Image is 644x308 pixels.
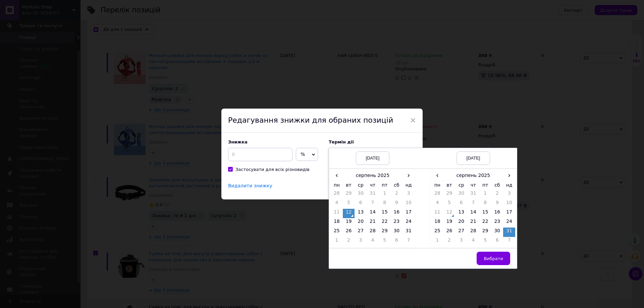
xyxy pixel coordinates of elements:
[431,209,443,218] td: 11
[355,199,367,209] td: 6
[331,218,343,228] td: 18
[367,190,379,199] td: 31
[503,199,515,209] td: 10
[367,237,379,246] td: 4
[228,139,248,144] span: Знижка
[431,237,443,246] td: 1
[503,171,515,180] span: ›
[455,199,467,209] td: 6
[343,209,355,218] td: 12
[355,190,367,199] td: 30
[503,181,515,190] th: нд
[491,228,503,237] td: 30
[402,218,415,228] td: 24
[455,190,467,199] td: 30
[331,190,343,199] td: 28
[343,171,403,181] th: серпень 2025
[491,199,503,209] td: 9
[443,199,455,209] td: 5
[343,218,355,228] td: 19
[443,181,455,190] th: вт
[455,218,467,228] td: 20
[491,237,503,246] td: 6
[503,190,515,199] td: 3
[391,199,403,209] td: 9
[331,228,343,237] td: 25
[379,228,391,237] td: 29
[443,190,455,199] td: 29
[343,228,355,237] td: 26
[379,181,391,190] th: пт
[431,199,443,209] td: 4
[467,218,479,228] td: 21
[228,183,272,189] span: Видалити знижку
[479,199,491,209] td: 8
[431,190,443,199] td: 28
[431,181,443,190] th: пн
[402,171,415,180] span: ›
[331,199,343,209] td: 4
[455,181,467,190] th: ср
[455,228,467,237] td: 27
[402,209,415,218] td: 17
[443,237,455,246] td: 2
[379,199,391,209] td: 8
[402,228,415,237] td: 31
[379,218,391,228] td: 22
[443,209,455,218] td: 12
[479,237,491,246] td: 5
[331,181,343,190] th: пн
[228,116,393,124] span: Редагування знижки для обраних позицій
[356,151,389,165] div: [DATE]
[479,228,491,237] td: 29
[410,115,416,126] span: ×
[343,181,355,190] th: вт
[467,181,479,190] th: чт
[455,209,467,218] td: 13
[479,209,491,218] td: 15
[379,237,391,246] td: 5
[491,218,503,228] td: 23
[479,190,491,199] td: 1
[331,237,343,246] td: 1
[367,218,379,228] td: 21
[391,181,403,190] th: сб
[467,190,479,199] td: 31
[431,218,443,228] td: 18
[355,218,367,228] td: 20
[503,209,515,218] td: 17
[301,151,305,157] span: %
[402,237,415,246] td: 7
[491,181,503,190] th: сб
[402,199,415,209] td: 10
[228,148,292,161] input: 0
[443,228,455,237] td: 26
[491,209,503,218] td: 16
[467,209,479,218] td: 14
[457,151,490,165] div: [DATE]
[443,218,455,228] td: 19
[331,171,343,180] span: ‹
[391,237,403,246] td: 6
[331,209,343,218] td: 11
[479,181,491,190] th: пт
[402,181,415,190] th: нд
[235,167,310,173] div: Застосувати для всіх різновидів
[355,228,367,237] td: 27
[391,218,403,228] td: 23
[329,139,416,144] label: Термін дії
[479,218,491,228] td: 22
[491,190,503,199] td: 2
[443,171,503,181] th: серпень 2025
[367,181,379,190] th: чт
[367,199,379,209] td: 7
[343,237,355,246] td: 2
[484,256,503,261] span: Вибрати
[355,237,367,246] td: 3
[467,199,479,209] td: 7
[391,209,403,218] td: 16
[391,190,403,199] td: 2
[391,228,403,237] td: 30
[355,209,367,218] td: 13
[503,218,515,228] td: 24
